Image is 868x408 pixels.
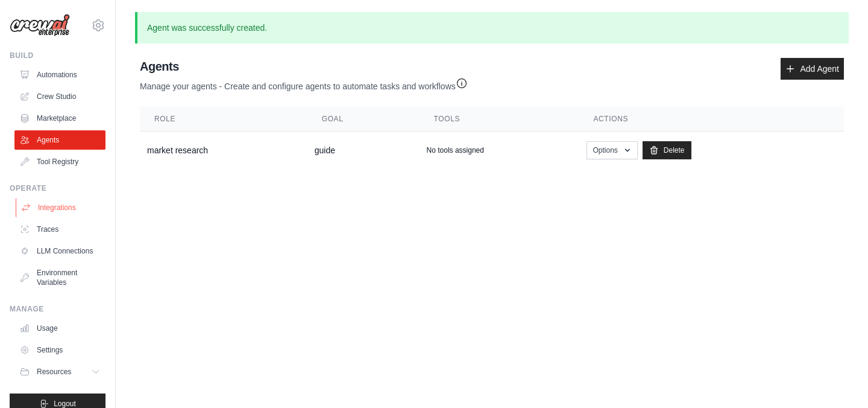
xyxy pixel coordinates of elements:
[307,132,420,170] td: guide
[14,241,105,261] a: LLM Connections
[10,304,105,314] div: Manage
[14,362,105,381] button: Resources
[10,51,105,60] div: Build
[14,87,105,106] a: Crew Studio
[140,58,468,75] h2: Agents
[307,107,420,132] th: Goal
[37,367,71,377] span: Resources
[781,58,844,80] a: Add Agent
[16,198,107,217] a: Integrations
[427,145,484,155] p: No tools assigned
[420,107,579,132] th: Tools
[14,319,105,338] a: Usage
[140,107,307,132] th: Role
[14,152,105,171] a: Tool Registry
[14,65,105,84] a: Automations
[14,109,105,128] a: Marketplace
[135,12,849,43] p: Agent was successfully created.
[10,14,70,37] img: Logo
[140,132,307,170] td: market research
[643,141,691,159] a: Delete
[587,141,638,159] button: Options
[14,130,105,150] a: Agents
[140,75,468,92] p: Manage your agents - Create and configure agents to automate tasks and workflows
[10,183,105,193] div: Operate
[14,220,105,239] a: Traces
[14,263,105,292] a: Environment Variables
[579,107,844,132] th: Actions
[14,340,105,360] a: Settings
